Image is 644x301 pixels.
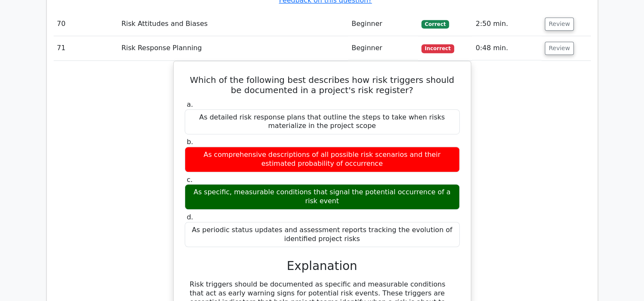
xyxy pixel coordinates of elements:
td: Beginner [348,12,418,36]
div: As periodic status updates and assessment reports tracking the evolution of identified project risks [185,222,460,247]
td: 0:48 min. [472,36,541,60]
span: Incorrect [421,44,454,53]
div: As specific, measurable conditions that signal the potential occurrence of a risk event [185,184,460,210]
td: Risk Response Planning [118,36,348,60]
span: c. [187,176,193,184]
span: a. [187,100,193,108]
td: 71 [54,36,118,60]
span: b. [187,138,193,146]
td: 2:50 min. [472,12,541,36]
td: 70 [54,12,118,36]
span: d. [187,213,193,221]
div: As detailed risk response plans that outline the steps to take when risks materialize in the proj... [185,109,460,135]
span: Correct [421,20,449,28]
td: Risk Attitudes and Biases [118,12,348,36]
h3: Explanation [190,259,455,273]
button: Review [545,17,574,31]
td: Beginner [348,36,418,60]
div: As comprehensive descriptions of all possible risk scenarios and their estimated probability of o... [185,147,460,172]
button: Review [545,42,574,55]
h5: Which of the following best describes how risk triggers should be documented in a project's risk ... [184,75,461,95]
